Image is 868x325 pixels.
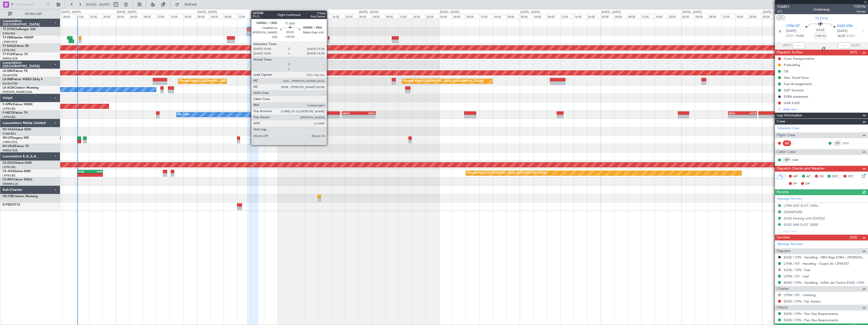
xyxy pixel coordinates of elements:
[440,10,459,14] div: [DATE] - [DATE]
[587,14,600,18] div: 20:00
[452,14,466,18] div: 04:00
[837,29,848,34] span: [DATE]
[102,14,116,18] div: 20:00
[777,166,825,172] span: Dispatch Checks and Weather
[749,14,762,18] div: 20:00
[641,14,654,18] div: 12:00
[3,195,13,198] span: OE-FZB
[3,136,29,139] a: 9H-LPZLegacy 500
[784,63,800,67] div: Prebriefing
[3,82,17,86] a: EDLW/DTM
[3,53,14,56] span: T7-PJ29
[783,107,865,111] div: Add new
[3,78,12,81] span: LX-INB
[3,165,16,169] a: LFPB/LBG
[763,10,782,14] div: [DATE] - [DATE]
[786,34,794,39] span: ETOT
[237,14,251,18] div: 12:00
[784,82,812,86] div: Fuel Arrangements
[412,14,426,18] div: 16:00
[3,178,13,181] span: CS-RRC
[783,140,791,146] div: SIC
[198,10,217,14] div: [DATE] - [DATE]
[178,111,189,118] div: No Crew
[345,14,358,18] div: 20:00
[493,14,506,18] div: 16:00
[695,14,708,18] div: 04:00
[806,174,811,179] span: AC
[156,14,170,18] div: 12:00
[776,15,785,20] button: UTC
[816,28,824,33] span: 03:25
[805,181,810,187] span: DP
[793,181,797,187] span: FP
[506,14,520,18] div: 20:00
[777,248,791,254] span: Dispatch
[62,14,76,18] div: 08:00
[813,7,830,12] div: Underway
[3,103,33,106] a: F-GPNJFalcon 900EX
[3,32,15,35] a: EVRA/RIX
[3,28,14,31] span: T7-DYN
[305,14,318,18] div: 08:00
[3,115,16,119] a: LFPB/LBG
[76,14,89,18] div: 12:00
[850,235,857,240] span: (5/6)
[852,43,860,48] span: ALDT
[682,10,702,14] div: [DATE] - [DATE]
[3,174,16,177] a: LFPB/LBG
[3,161,14,165] span: CS-DOU
[777,113,802,118] span: Leg Information
[743,112,756,115] div: UGTB
[3,132,16,136] a: FCBB/BZV
[784,268,810,272] a: EGSS / STN - Fuel
[3,161,32,165] a: CS-DOUGlobal 6500
[372,14,385,18] div: 04:00
[342,115,359,118] div: -
[3,78,42,81] a: LX-INBFalcon 900EX EASy II
[116,14,129,18] div: 00:00
[786,24,800,29] span: LTFM IST
[15,1,45,8] input: Trip Number
[291,14,305,18] div: 04:00
[197,14,210,18] div: 00:00
[264,14,277,18] div: 20:00
[78,173,90,176] div: -
[277,14,291,18] div: 00:00
[784,88,804,92] div: GAT Terminal
[173,1,203,9] button: Refresh
[777,286,789,292] span: Charter
[601,14,614,18] div: 00:00
[792,158,804,162] a: DMI
[574,14,587,18] div: 16:00
[3,149,17,152] a: WMSA/SZB
[13,12,53,16] span: All Aircraft
[735,14,749,18] div: 16:00
[729,115,743,118] div: -
[3,48,16,52] a: LFPB/LBG
[777,132,795,138] span: Flight Crew
[3,128,31,131] a: 9H-YAAGlobal 5000
[837,34,845,39] span: 18:25
[784,318,838,322] a: EGSS / STN - Pax Visa Requirements
[117,10,136,14] div: [DATE] - [DATE]
[843,141,854,146] a: VVV
[777,235,790,240] span: Services
[358,14,372,18] div: 00:00
[180,77,228,85] div: Planned Maint [GEOGRAPHIC_DATA]
[467,169,547,177] div: Planned Maint [GEOGRAPHIC_DATA] ([GEOGRAPHIC_DATA])
[439,14,452,18] div: 00:00
[3,40,17,44] a: LFMN/NCE
[399,14,412,18] div: 12:00
[708,14,722,18] div: 08:00
[777,305,788,311] span: Others
[850,50,857,55] span: (4/7)
[837,24,852,29] span: EGSS STN
[3,107,16,111] a: LFPB/LBG
[847,34,855,39] span: ELDT
[533,14,547,18] div: 04:00
[359,10,379,14] div: [DATE] - [DATE]
[3,57,17,60] a: WMSA/SZB
[777,149,796,155] span: Cabin Crew
[786,29,796,34] span: [DATE]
